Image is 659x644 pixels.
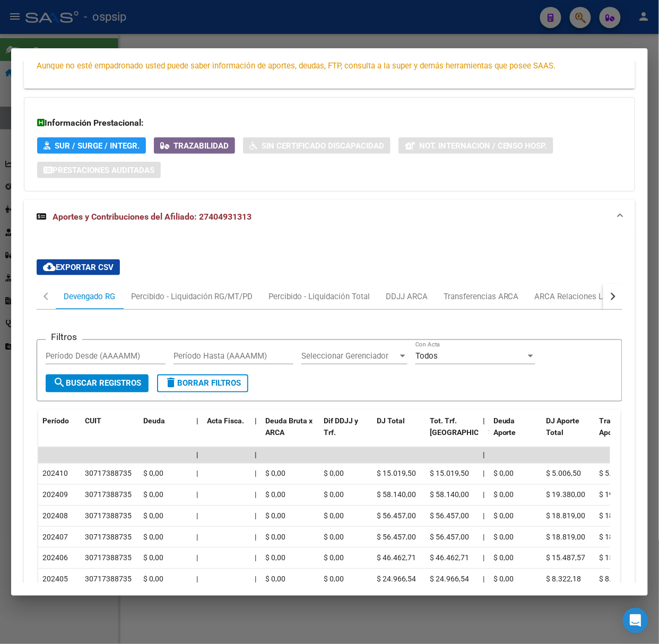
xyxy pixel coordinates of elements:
[143,469,163,478] span: $ 0,00
[479,410,489,457] datatable-header-cell: |
[265,512,285,520] span: $ 0,00
[42,469,68,478] span: 202410
[255,533,256,542] span: |
[261,410,319,457] datatable-header-cell: Deuda Bruta x ARCA
[493,533,514,542] span: $ 0,00
[324,512,344,520] span: $ 0,00
[255,469,256,478] span: |
[37,259,120,275] button: Exportar CSV
[250,410,261,457] datatable-header-cell: |
[157,375,248,393] button: Borrar Filtros
[262,141,384,151] span: Sin Certificado Discapacidad
[483,575,484,584] span: |
[493,491,514,499] span: $ 0,00
[535,291,634,302] div: ARCA Relaciones Laborales
[430,417,502,438] span: Tot. Trf. [GEOGRAPHIC_DATA]
[600,575,635,584] span: $ 8.322,18
[600,554,639,562] span: $ 15.487,57
[268,291,370,302] div: Percibido - Liquidación Total
[85,552,132,564] div: 30717388735
[207,417,244,425] span: Acta Fisca.
[255,575,256,584] span: |
[430,533,469,542] span: $ 56.457,00
[164,377,177,389] mat-icon: delete
[196,575,198,584] span: |
[64,291,115,302] div: Devengado RG
[255,491,256,499] span: |
[319,410,372,457] datatable-header-cell: Dif DDJJ y Trf.
[42,512,68,520] span: 202408
[43,260,56,273] mat-icon: cloud_download
[595,410,648,457] datatable-header-cell: Transferido Aporte
[143,512,163,520] span: $ 0,00
[377,575,416,584] span: $ 24.966,54
[265,417,313,438] span: Deuda Bruta x ARCA
[38,410,81,457] datatable-header-cell: Período
[547,512,586,520] span: $ 18.819,00
[46,332,82,343] h3: Filtros
[377,491,416,499] span: $ 58.140,00
[623,608,648,633] div: Open Intercom Messenger
[398,137,553,154] button: Not. Internacion / Censo Hosp.
[255,451,257,459] span: |
[143,533,163,542] span: $ 0,00
[377,554,416,562] span: $ 46.462,71
[430,575,469,584] span: $ 24.966,54
[600,491,639,499] span: $ 19.380,00
[85,532,132,544] div: 30717388735
[164,379,241,388] span: Borrar Filtros
[547,417,580,438] span: DJ Aporte Total
[143,554,163,562] span: $ 0,00
[131,291,253,302] div: Percibido - Liquidación RG/MT/PD
[196,533,198,542] span: |
[377,533,416,542] span: $ 56.457,00
[430,469,469,478] span: $ 15.019,50
[377,469,416,478] span: $ 15.019,50
[493,417,516,438] span: Deuda Aporte
[483,469,484,478] span: |
[483,451,485,459] span: |
[265,554,285,562] span: $ 0,00
[483,491,484,499] span: |
[143,575,163,584] span: $ 0,00
[324,469,344,478] span: $ 0,00
[301,352,398,361] span: Seleccionar Gerenciador
[430,554,469,562] span: $ 46.462,71
[600,469,635,478] span: $ 5.006,50
[483,554,484,562] span: |
[265,533,285,542] span: $ 0,00
[600,512,639,520] span: $ 18.819,00
[192,410,203,457] datatable-header-cell: |
[255,512,256,520] span: |
[85,489,132,501] div: 30717388735
[174,141,229,151] span: Trazabilidad
[265,469,285,478] span: $ 0,00
[42,554,68,562] span: 202406
[493,469,514,478] span: $ 0,00
[419,141,547,151] span: Not. Internacion / Censo Hosp.
[81,410,139,457] datatable-header-cell: CUIT
[483,533,484,542] span: |
[600,417,639,438] span: Transferido Aporte
[196,512,198,520] span: |
[542,410,595,457] datatable-header-cell: DJ Aporte Total
[43,263,114,272] span: Exportar CSV
[196,554,198,562] span: |
[203,410,250,457] datatable-header-cell: Acta Fisca.
[483,512,484,520] span: |
[154,137,235,154] button: Trazabilidad
[547,575,582,584] span: $ 8.322,18
[324,575,344,584] span: $ 0,00
[372,410,426,457] datatable-header-cell: DJ Total
[42,417,69,425] span: Período
[53,166,154,175] span: Prestaciones Auditadas
[430,512,469,520] span: $ 56.457,00
[493,554,514,562] span: $ 0,00
[493,575,514,584] span: $ 0,00
[143,417,165,425] span: Deuda
[444,291,519,302] div: Transferencias ARCA
[46,375,149,393] button: Buscar Registros
[324,554,344,562] span: $ 0,00
[243,137,391,154] button: Sin Certificado Discapacidad
[324,417,358,438] span: Dif DDJJ y Trf.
